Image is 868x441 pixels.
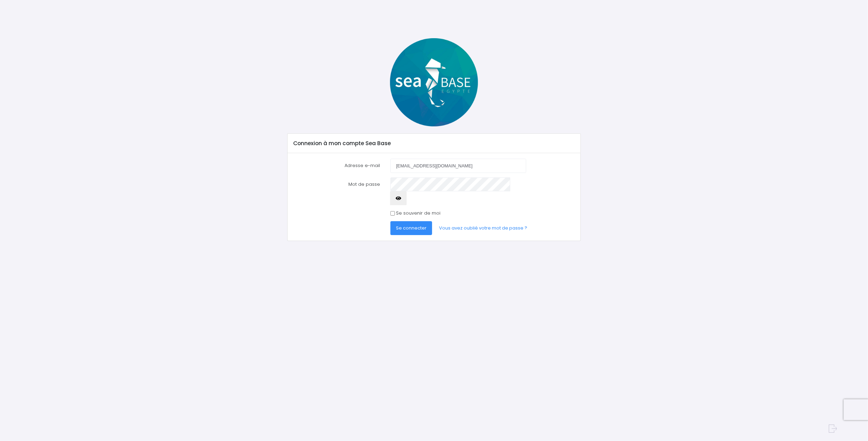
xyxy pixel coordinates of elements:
label: Mot de passe [288,177,385,206]
a: Vous avez oublié votre mot de passe ? [433,221,533,235]
label: Se souvenir de moi [396,210,441,217]
button: Se connecter [390,221,432,235]
label: Adresse e-mail [288,159,385,173]
div: Connexion à mon compte Sea Base [288,134,580,153]
span: Se connecter [396,225,427,231]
